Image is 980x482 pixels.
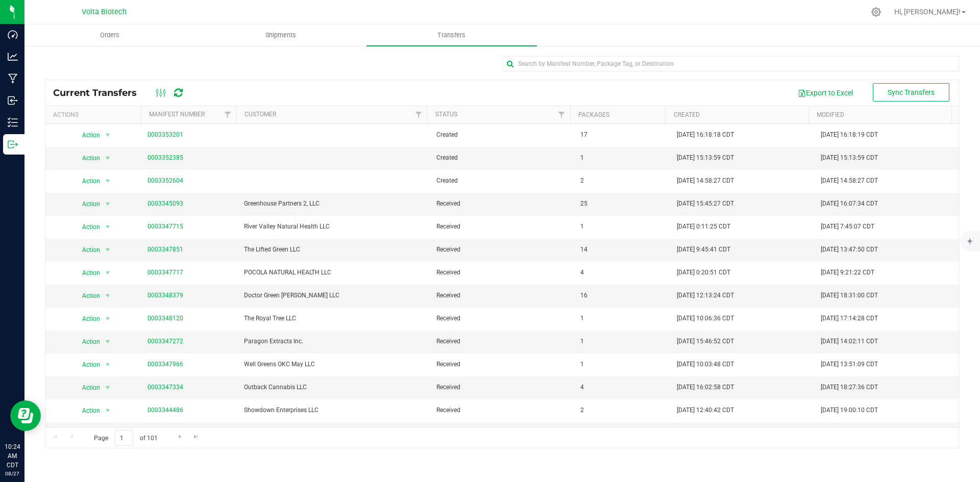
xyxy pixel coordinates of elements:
[580,199,587,209] span: 25
[677,337,734,346] span: [DATE] 15:46:52 CDT
[148,269,183,276] a: 0003347717
[424,31,479,40] span: Transfers
[553,106,570,123] a: Filter
[244,405,424,415] span: Showdown Enterprises LLC
[115,430,133,446] input: 1
[873,83,949,102] button: Sync Transfers
[578,111,609,118] a: Packages
[101,380,114,395] span: select
[73,197,101,211] span: Action
[821,130,878,140] span: [DATE] 16:18:19 CDT
[821,222,874,232] span: [DATE] 7:45:07 CDT
[580,153,584,163] span: 1
[677,199,734,209] span: [DATE] 15:45:27 CDT
[101,174,114,188] span: select
[86,31,133,40] span: Orders
[677,383,734,392] span: [DATE] 16:02:58 CDT
[73,266,101,280] span: Action
[53,87,147,98] span: Current Transfers
[436,291,460,300] span: Received
[8,95,18,106] inline-svg: Inbound
[53,111,137,118] div: Actions
[580,245,587,255] span: 14
[244,245,424,255] span: The Lifted Green LLC
[73,243,101,257] span: Action
[410,106,427,123] a: Filter
[101,358,114,372] span: select
[8,139,18,149] inline-svg: Outbound
[677,291,734,300] span: [DATE] 12:13:24 CDT
[149,111,205,118] a: Manifest Number
[73,403,101,418] span: Action
[148,361,183,368] a: 0003347966
[252,31,310,40] span: Shipments
[8,73,18,84] inline-svg: Manufacturing
[894,8,961,16] span: Hi, [PERSON_NAME]!
[73,358,101,372] span: Action
[436,314,460,323] span: Received
[10,400,41,431] iframe: Resource center
[888,88,935,96] span: Sync Transfers
[244,111,276,118] a: Customer
[677,360,734,369] span: [DATE] 10:03:48 CDT
[821,383,878,392] span: [DATE] 18:27:36 CDT
[502,56,960,71] input: Search by Manifest Number, Package Tag, or Destination
[5,442,20,470] p: 10:24 AM CDT
[101,266,114,280] span: select
[436,130,458,140] span: Created
[101,312,114,326] span: select
[436,245,460,255] span: Received
[8,117,18,128] inline-svg: Inventory
[580,130,587,140] span: 17
[173,430,187,444] a: Go to the next page
[677,314,734,323] span: [DATE] 10:06:36 CDT
[73,128,101,142] span: Action
[870,7,883,17] div: Manage settings
[580,176,584,186] span: 2
[148,177,183,184] a: 0003352604
[821,268,874,277] span: [DATE] 9:21:22 CDT
[435,111,457,118] a: Status
[821,176,878,186] span: [DATE] 14:58:27 CDT
[436,153,458,163] span: Created
[8,52,18,62] inline-svg: Analytics
[677,405,734,415] span: [DATE] 12:40:42 CDT
[436,176,458,186] span: Created
[244,268,424,277] span: POCOLA NATURAL HEALTH LLC
[677,153,734,163] span: [DATE] 15:13:59 CDT
[580,337,584,346] span: 1
[148,154,183,161] a: 0003352385
[580,405,584,415] span: 2
[677,176,734,186] span: [DATE] 14:58:27 CDT
[677,268,730,277] span: [DATE] 0:20:51 CDT
[244,314,424,323] span: The Royal Tree LLC
[677,222,730,232] span: [DATE] 0:11:25 CDT
[73,312,101,326] span: Action
[436,337,460,346] span: Received
[73,380,101,395] span: Action
[148,338,183,345] a: 0003347272
[85,430,166,446] span: Page of 101
[148,407,183,414] a: 0003344486
[821,360,878,369] span: [DATE] 13:51:09 CDT
[817,111,844,118] a: Modified
[101,426,114,441] span: select
[24,24,195,46] a: Orders
[73,426,101,441] span: Action
[189,430,204,444] a: Go to the last page
[101,151,114,165] span: select
[821,199,878,209] span: [DATE] 16:07:34 CDT
[8,30,18,40] inline-svg: Dashboard
[436,222,460,232] span: Received
[73,289,101,303] span: Action
[821,314,878,323] span: [DATE] 17:14:28 CDT
[73,174,101,188] span: Action
[73,220,101,234] span: Action
[580,268,584,277] span: 4
[148,200,183,207] a: 0003345093
[436,383,460,392] span: Received
[580,360,584,369] span: 1
[148,246,183,253] a: 0003347851
[195,24,366,46] a: Shipments
[580,383,584,392] span: 4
